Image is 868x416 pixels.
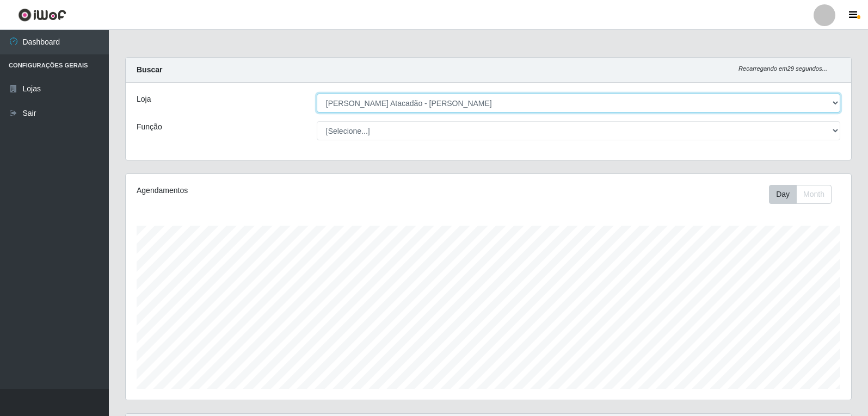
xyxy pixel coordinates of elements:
button: Day [769,185,797,204]
div: Toolbar with button groups [769,185,840,204]
div: Agendamentos [137,185,420,196]
strong: Buscar [137,65,162,74]
div: First group [769,185,832,204]
label: Função [137,121,162,133]
label: Loja [137,94,151,105]
i: Recarregando em 29 segundos... [738,65,827,72]
img: CoreUI Logo [18,8,66,22]
button: Month [796,185,832,204]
